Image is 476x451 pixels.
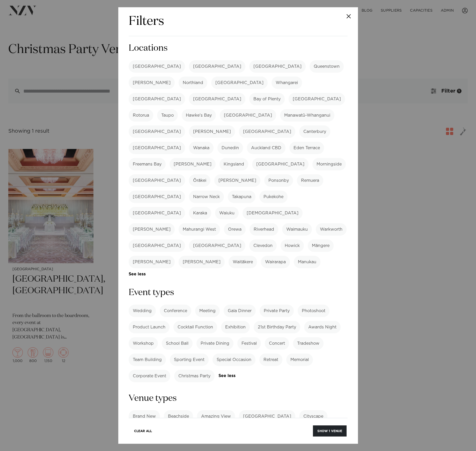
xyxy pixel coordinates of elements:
[129,239,185,252] label: [GEOGRAPHIC_DATA]
[129,354,166,366] label: Team Building
[157,109,178,122] label: Taupo
[189,239,245,252] label: [GEOGRAPHIC_DATA]
[298,305,329,317] label: Photoshoot
[129,142,185,154] label: [GEOGRAPHIC_DATA]
[259,191,288,203] label: Pukekohe
[214,174,260,187] label: [PERSON_NAME]
[129,287,348,298] h3: Event types
[189,142,214,154] label: Wanaka
[173,321,217,333] label: Cocktail Function
[129,13,164,30] h2: Filters
[129,321,170,333] label: Product Launch
[282,223,312,236] label: Waimauku
[272,77,302,89] label: Whangarei
[170,354,209,366] label: Sporting Event
[264,174,293,187] label: Ponsonby
[129,393,348,404] h3: Venue types
[297,174,323,187] label: Remuera
[249,239,277,252] label: Clevedon
[224,305,256,317] label: Gala Dinner
[260,305,294,317] label: Private Party
[211,77,268,89] label: [GEOGRAPHIC_DATA]
[299,125,330,138] label: Canterbury
[189,125,235,138] label: [PERSON_NAME]
[129,410,160,423] label: Brand New
[129,223,175,236] label: [PERSON_NAME]
[313,425,347,437] button: Show 1 venue
[197,410,235,423] label: Amazing View
[162,337,193,350] label: School Ball
[160,305,191,317] label: Conference
[129,191,185,203] label: [GEOGRAPHIC_DATA]
[129,109,153,122] label: Rotorua
[228,191,255,203] label: Takapuna
[304,321,341,333] label: Awards Night
[220,109,276,122] label: [GEOGRAPHIC_DATA]
[224,223,246,236] label: Orewa
[252,158,309,170] label: [GEOGRAPHIC_DATA]
[130,425,156,437] button: Clear All
[170,158,216,170] label: [PERSON_NAME]
[289,93,345,105] label: [GEOGRAPHIC_DATA]
[289,142,324,154] label: Eden Terrace
[129,207,185,219] label: [GEOGRAPHIC_DATA]
[281,239,304,252] label: Howick
[129,370,170,382] label: Corporate Event
[293,337,324,350] label: Tradeshow
[237,337,261,350] label: Festival
[129,158,166,170] label: Freemans Bay
[213,354,255,366] label: Special Occasion
[249,93,285,105] label: Bay of Plenty
[189,60,245,73] label: [GEOGRAPHIC_DATA]
[129,42,348,54] h3: Locations
[182,109,216,122] label: Hawke's Bay
[196,337,233,350] label: Private Dining
[312,158,346,170] label: Morningside
[243,207,303,219] label: [DEMOGRAPHIC_DATA]
[189,174,210,187] label: Ōrākei
[250,223,278,236] label: Riverhead
[221,321,250,333] label: Exhibition
[129,305,156,317] label: Wedding
[129,125,185,138] label: [GEOGRAPHIC_DATA]
[294,256,320,268] label: Manukau
[189,207,211,219] label: Karaka
[174,370,215,382] label: Christmas Party
[179,256,225,268] label: [PERSON_NAME]
[189,191,224,203] label: Narrow Neck
[254,321,300,333] label: 21st Birthday Party
[215,207,239,219] label: Waiuku
[129,93,185,105] label: [GEOGRAPHIC_DATA]
[316,223,347,236] label: Warkworth
[286,354,313,366] label: Memorial
[261,256,290,268] label: Wairarapa
[310,60,344,73] label: Queenstown
[219,158,248,170] label: Kingsland
[239,125,295,138] label: [GEOGRAPHIC_DATA]
[129,337,158,350] label: Workshop
[259,354,282,366] label: Retreat
[129,174,185,187] label: [GEOGRAPHIC_DATA]
[247,142,285,154] label: Auckland CBD
[164,410,193,423] label: Beachside
[229,256,257,268] label: Waitākere
[340,7,358,25] button: Close
[217,142,243,154] label: Dunedin
[299,410,327,423] label: Cityscape
[308,239,334,252] label: Māngere
[280,109,334,122] label: Manawatū-Whanganui
[195,305,220,317] label: Meeting
[239,410,295,423] label: [GEOGRAPHIC_DATA]
[129,60,185,73] label: [GEOGRAPHIC_DATA]
[189,93,245,105] label: [GEOGRAPHIC_DATA]
[179,77,207,89] label: Northland
[249,60,306,73] label: [GEOGRAPHIC_DATA]
[129,77,175,89] label: [PERSON_NAME]
[129,256,175,268] label: [PERSON_NAME]
[179,223,220,236] label: Mahurangi West
[265,337,289,350] label: Concert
